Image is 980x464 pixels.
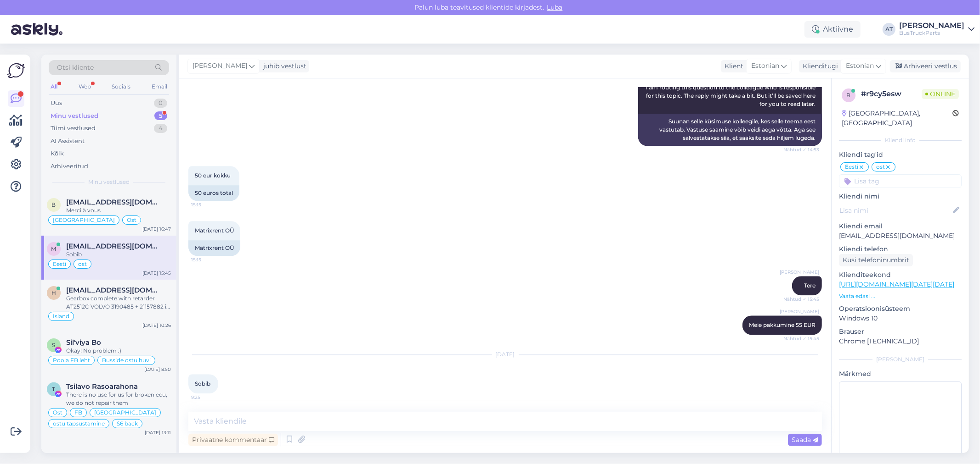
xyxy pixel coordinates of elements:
[94,410,156,415] span: [GEOGRAPHIC_DATA]
[127,217,136,223] span: Ost
[799,61,838,71] div: Klienditugi
[52,201,56,208] span: b
[154,111,167,121] div: 5
[66,286,162,294] span: Haffi@trukkur.is
[66,338,101,347] span: Sil'viya Bo
[154,99,167,108] div: 0
[53,421,105,426] span: ostu täpsustamine
[783,335,819,342] span: Nähtud ✓ 15:45
[839,292,962,300] p: Vaata edasi ...
[839,369,962,379] p: Märkmed
[646,84,817,107] span: I am routing this question to the colleague who is responsible for this topic. The reply might ta...
[876,164,885,170] span: ost
[188,434,278,446] div: Privaatne kommentaar
[804,282,816,289] span: Tere
[191,256,226,263] span: 15:15
[66,250,171,259] div: Sobib
[922,89,959,99] span: Online
[193,61,247,71] span: [PERSON_NAME]
[51,124,96,133] div: Tiimi vestlused
[52,342,56,348] span: S
[845,164,858,170] span: Eesti
[74,410,82,415] span: FB
[780,308,819,315] span: [PERSON_NAME]
[142,270,171,276] div: [DATE] 15:45
[839,337,962,346] p: Chrome [TECHNICAL_ID]
[145,429,171,436] div: [DATE] 13:11
[57,63,94,72] span: Otsi kliente
[66,382,138,391] span: Tsilavo Rasoarahona
[883,23,895,36] div: AT
[839,355,962,364] div: [PERSON_NAME]
[842,109,952,128] div: [GEOGRAPHIC_DATA], [GEOGRAPHIC_DATA]
[260,61,306,71] div: juhib vestlust
[51,162,88,171] div: Arhiveeritud
[51,289,56,296] span: H
[839,221,962,231] p: Kliendi email
[142,322,171,329] div: [DATE] 10:26
[195,380,210,387] span: Sobib
[66,198,162,206] span: bidou.jpr@gmail.com
[195,227,234,234] span: Matrixrent OÜ
[839,174,962,188] input: Lisa tag
[110,81,132,93] div: Socials
[188,350,822,359] div: [DATE]
[77,81,93,93] div: Web
[154,124,167,133] div: 4
[102,358,151,363] span: Busside ostu huvi
[839,192,962,201] p: Kliendi nimi
[839,136,962,144] div: Kliendi info
[749,321,816,328] span: Meie pakkumine 55 EUR
[839,231,962,241] p: [EMAIL_ADDRESS][DOMAIN_NAME]
[51,111,98,121] div: Minu vestlused
[861,88,922,99] div: # r9cy5esw
[142,226,171,232] div: [DATE] 16:47
[78,261,87,267] span: ost
[117,421,138,426] span: S6 back
[638,114,822,146] div: Suunan selle küsimuse kolleegile, kes selle teema eest vastutab. Vastuse saamine võib veidi aega ...
[780,269,819,276] span: [PERSON_NAME]
[53,261,66,267] span: Eesti
[783,146,819,153] span: Nähtud ✓ 14:53
[66,206,171,215] div: Merci à vous
[53,358,90,363] span: Poola FB leht
[7,62,25,79] img: Askly Logo
[839,280,954,288] a: [URL][DOMAIN_NAME][DATE][DATE]
[51,149,64,158] div: Kõik
[66,391,171,407] div: There is no use for us for broken ecu, we do not repair them
[839,254,913,266] div: Küsi telefoninumbrit
[847,92,851,99] span: r
[839,270,962,280] p: Klienditeekond
[839,205,951,215] input: Lisa nimi
[191,201,226,208] span: 15:15
[804,21,861,38] div: Aktiivne
[899,29,964,37] div: BusTruckParts
[899,22,964,29] div: [PERSON_NAME]
[839,304,962,314] p: Operatsioonisüsteem
[51,245,57,252] span: m
[188,185,239,201] div: 50 euros total
[88,178,130,186] span: Minu vestlused
[51,99,62,108] div: Uus
[195,172,231,179] span: 50 eur kokku
[66,347,171,355] div: Okay! No problem :)
[191,394,226,401] span: 9:25
[53,314,69,319] span: Island
[53,217,115,223] span: [GEOGRAPHIC_DATA]
[150,81,169,93] div: Email
[188,240,240,256] div: Matrixrent OÜ
[751,61,779,71] span: Estonian
[66,242,162,250] span: matrixbussid@gmail.com
[721,61,743,71] div: Klient
[839,314,962,323] p: Windows 10
[839,327,962,337] p: Brauser
[839,244,962,254] p: Kliendi telefon
[890,60,961,72] div: Arhiveeri vestlus
[899,22,974,37] a: [PERSON_NAME]BusTruckParts
[144,366,171,373] div: [DATE] 8:50
[792,436,818,444] span: Saada
[49,81,59,93] div: All
[66,294,171,311] div: Gearbox complete with retarder AT2512C VOLVO 3190485 + 21157882 is available
[53,410,62,415] span: Ost
[846,61,874,71] span: Estonian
